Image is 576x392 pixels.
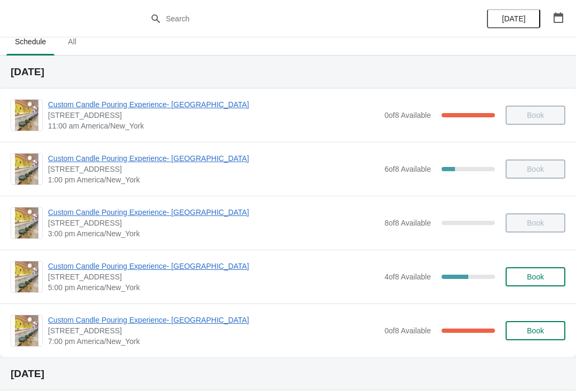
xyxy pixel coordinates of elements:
span: [STREET_ADDRESS] [48,325,379,336]
span: Custom Candle Pouring Experience- [GEOGRAPHIC_DATA] [48,261,379,271]
img: Custom Candle Pouring Experience- Delray Beach | 415 East Atlantic Avenue, Delray Beach, FL, USA ... [15,154,38,185]
button: Book [506,321,565,340]
span: 11:00 am America/New_York [48,121,379,131]
span: [STREET_ADDRESS] [48,271,379,282]
span: 1:00 pm America/New_York [48,174,379,185]
h2: [DATE] [11,67,565,77]
button: [DATE] [487,9,540,28]
span: 8 of 8 Available [385,219,431,227]
span: [DATE] [502,14,525,23]
button: Book [506,267,565,286]
img: Custom Candle Pouring Experience- Delray Beach | 415 East Atlantic Avenue, Delray Beach, FL, USA ... [15,315,38,346]
span: 7:00 pm America/New_York [48,336,379,347]
img: Custom Candle Pouring Experience- Delray Beach | 415 East Atlantic Avenue, Delray Beach, FL, USA ... [15,207,38,238]
span: Custom Candle Pouring Experience- [GEOGRAPHIC_DATA] [48,207,379,218]
span: 5:00 pm America/New_York [48,282,379,293]
span: [STREET_ADDRESS] [48,218,379,228]
span: Schedule [6,32,54,51]
span: All [59,32,85,51]
span: [STREET_ADDRESS] [48,110,379,121]
span: 4 of 8 Available [385,273,431,281]
span: 0 of 8 Available [385,326,431,335]
input: Search [165,9,432,28]
span: 6 of 8 Available [385,165,431,173]
span: 0 of 8 Available [385,111,431,119]
span: Book [527,326,544,335]
span: [STREET_ADDRESS] [48,164,379,174]
span: Custom Candle Pouring Experience- [GEOGRAPHIC_DATA] [48,153,379,164]
span: Custom Candle Pouring Experience- [GEOGRAPHIC_DATA] [48,315,379,325]
span: 3:00 pm America/New_York [48,228,379,239]
span: Book [527,273,544,281]
h2: [DATE] [11,369,565,379]
img: Custom Candle Pouring Experience- Delray Beach | 415 East Atlantic Avenue, Delray Beach, FL, USA ... [15,100,38,131]
span: Custom Candle Pouring Experience- [GEOGRAPHIC_DATA] [48,99,379,110]
img: Custom Candle Pouring Experience- Delray Beach | 415 East Atlantic Avenue, Delray Beach, FL, USA ... [15,261,38,292]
